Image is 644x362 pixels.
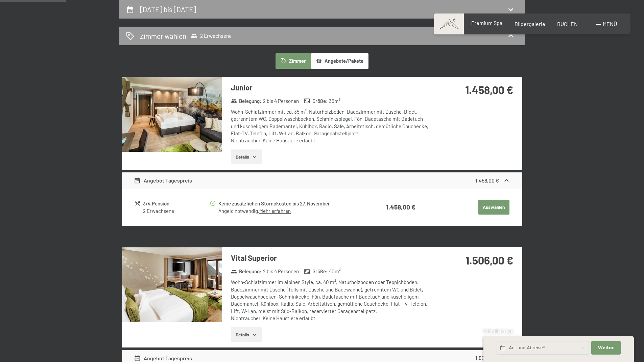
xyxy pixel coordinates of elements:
span: 2 bis 4 Personen [263,98,299,105]
strong: 1.458,00 € [475,177,499,184]
span: 40 m² [329,268,341,275]
span: 35 m² [329,98,340,105]
h3: Junior [231,82,432,93]
h2: [DATE] bis [DATE] [140,5,196,13]
a: Premium Spa [471,20,502,26]
strong: 1.506,00 € [475,355,499,361]
button: Details [231,149,262,164]
strong: 1.506,00 € [466,254,513,267]
a: Mehr erfahren [259,208,291,214]
strong: Belegung : [231,98,262,105]
span: 2 Erwachsene [191,32,232,39]
button: Weiter [591,341,620,355]
img: mss_renderimg.php [122,77,222,152]
a: BUCHEN [557,21,578,27]
div: Angeld notwendig. [218,207,359,215]
h3: Vital Superior [231,253,432,263]
span: Menü [603,21,617,27]
span: Weiter [598,345,614,351]
h2: Zimmer wählen [140,31,186,41]
a: Bildergalerie [515,21,545,27]
span: Schnellanfrage [483,328,513,334]
strong: Größe : [304,268,328,275]
img: mss_renderimg.php [122,247,222,322]
button: Angebote/Pakete [311,53,368,69]
button: Zimmer [276,53,311,69]
strong: 1.458,00 € [386,203,415,211]
div: Wohn-Schlafzimmer mit ca. 35 m², Naturholzboden, Badezimmer mit Dusche, Bidet, getrenntem WC, Dop... [231,108,432,144]
div: 2 Erwachsene [143,207,209,215]
div: 3/4 Pension [143,200,209,207]
span: 2 bis 4 Personen [263,268,299,275]
div: Wohn-Schlafzimmer im alpinen Style, ca. 40 m², Naturholzboden oder Teppichboden, Badezimmer mit D... [231,279,432,322]
strong: 1.458,00 € [465,83,513,96]
div: Angebot Tagespreis1.458,00 € [122,172,522,189]
button: Details [231,327,262,342]
strong: Größe : [304,98,328,105]
strong: Belegung : [231,268,262,275]
div: Angebot Tagespreis [134,176,192,185]
button: Auswählen [478,200,509,215]
div: Keine zusätzlichen Stornokosten bis 27. November [218,200,359,207]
